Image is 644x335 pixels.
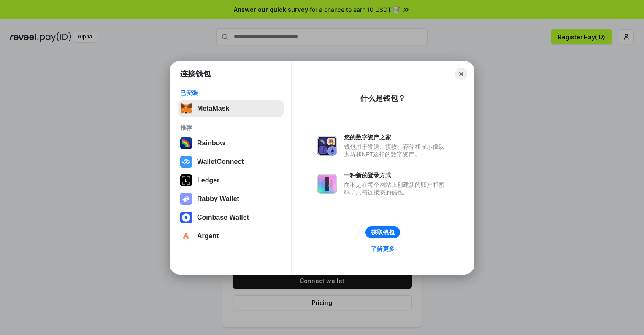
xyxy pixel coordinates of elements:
button: Rabby Wallet [178,191,284,207]
div: 获取钱包 [371,229,395,236]
div: Rainbow [197,139,225,147]
button: MetaMask [178,100,284,117]
div: Argent [197,232,219,240]
div: 钱包用于发送、接收、存储和显示像以太坊和NFT这样的数字资产。 [344,143,449,158]
div: 而不是在每个网站上创建新的账户和密码，只需连接您的钱包。 [344,181,449,196]
img: svg+xml,%3Csvg%20xmlns%3D%22http%3A%2F%2Fwww.w3.org%2F2000%2Fsvg%22%20fill%3D%22none%22%20viewBox... [180,193,192,205]
button: Rainbow [178,135,284,152]
img: svg+xml,%3Csvg%20xmlns%3D%22http%3A%2F%2Fwww.w3.org%2F2000%2Fsvg%22%20fill%3D%22none%22%20viewBox... [317,136,337,156]
img: svg+xml,%3Csvg%20width%3D%2228%22%20height%3D%2228%22%20viewBox%3D%220%200%2028%2028%22%20fill%3D... [180,230,192,242]
div: 了解更多 [371,245,395,253]
div: 推荐 [180,124,281,131]
img: svg+xml,%3Csvg%20xmlns%3D%22http%3A%2F%2Fwww.w3.org%2F2000%2Fsvg%22%20fill%3D%22none%22%20viewBox... [317,174,337,194]
div: Rabby Wallet [197,195,239,203]
img: svg+xml,%3Csvg%20width%3D%2228%22%20height%3D%2228%22%20viewBox%3D%220%200%2028%2028%22%20fill%3D... [180,156,192,168]
a: 了解更多 [366,243,400,254]
div: 什么是钱包？ [360,93,406,103]
img: svg+xml,%3Csvg%20fill%3D%22none%22%20height%3D%2233%22%20viewBox%3D%220%200%2035%2033%22%20width%... [180,103,192,114]
div: 您的数字资产之家 [344,133,449,141]
div: 一种新的登录方式 [344,172,449,179]
div: WalletConnect [197,158,244,166]
div: Coinbase Wallet [197,214,249,221]
button: WalletConnect [178,153,284,170]
div: MetaMask [197,105,229,112]
button: Close [455,68,467,80]
img: svg+xml,%3Csvg%20width%3D%22120%22%20height%3D%22120%22%20viewBox%3D%220%200%20120%20120%22%20fil... [180,137,192,149]
button: Argent [178,228,284,245]
h1: 连接钱包 [180,69,211,79]
div: Ledger [197,177,219,184]
img: svg+xml,%3Csvg%20width%3D%2228%22%20height%3D%2228%22%20viewBox%3D%220%200%2028%2028%22%20fill%3D... [180,212,192,223]
div: 已安装 [180,89,281,97]
button: 获取钱包 [365,226,400,238]
button: Ledger [178,172,284,189]
img: svg+xml,%3Csvg%20xmlns%3D%22http%3A%2F%2Fwww.w3.org%2F2000%2Fsvg%22%20width%3D%2228%22%20height%3... [180,174,192,186]
button: Coinbase Wallet [178,209,284,226]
